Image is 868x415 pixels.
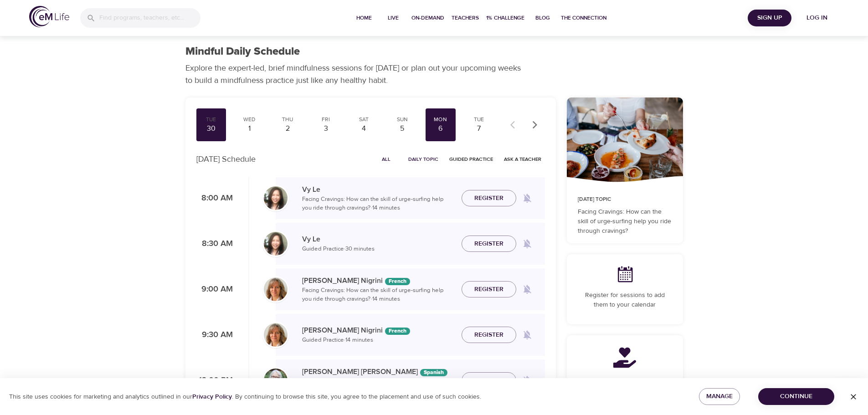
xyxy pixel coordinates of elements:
div: 6 [429,123,452,134]
p: [PERSON_NAME] Nigrini [302,325,454,336]
span: Register [474,329,503,341]
span: Remind me when a class goes live every Monday at 12:00 PM [516,369,538,391]
img: Bernice_Moore_min.jpg [264,369,288,392]
p: [DATE] Schedule [196,153,256,165]
div: Fri [314,116,337,123]
p: [PERSON_NAME] Nigrini [302,275,454,286]
span: Remind me when a class goes live every Monday at 8:00 AM [516,187,538,209]
div: Mon [429,116,452,123]
p: 9:30 AM [196,329,233,341]
span: Remind me when a class goes live every Monday at 9:00 AM [516,278,538,300]
span: Log in [799,12,835,24]
span: On-Demand [411,13,444,23]
span: Remind me when a class goes live every Monday at 8:30 AM [516,233,538,255]
button: Register [462,327,516,343]
span: Live [382,13,404,23]
p: 9:00 AM [196,283,233,296]
button: Log in [795,10,839,26]
img: logo [29,6,69,27]
p: 8:30 AM [196,238,233,250]
div: The episodes in this programs will be in French [385,278,410,285]
h1: Mindful Daily Schedule [185,45,300,58]
div: 7 [467,123,490,134]
p: Guided Practice · 14 minutes [302,336,454,345]
div: 2 [276,123,299,134]
p: Vy Le [302,234,454,245]
button: Ask a Teacher [500,152,545,166]
div: Sun [391,116,414,123]
p: Facing Cravings: How can the skill of urge-surfing help you ride through cravings? · 14 minutes [302,195,454,213]
p: 12:00 PM [196,374,233,387]
span: All [375,155,397,164]
button: Sign Up [748,10,791,26]
span: Teachers [452,13,479,23]
div: 3 [314,123,337,134]
p: Register for sessions to add them to your calendar [578,291,672,310]
div: Tue [467,116,490,123]
div: Thu [276,116,299,123]
span: Home [353,13,375,23]
div: The episodes in this programs will be in French [385,328,410,335]
span: Register [474,284,503,295]
img: MelissaNigiri.jpg [264,323,288,347]
button: Register [462,372,516,389]
a: Privacy Policy [192,393,232,401]
button: Manage [699,388,740,405]
button: Daily Topic [405,152,442,166]
span: Guided Practice [449,155,493,164]
img: vy-profile-good-3.jpg [264,186,288,210]
input: Find programs, teachers, etc... [99,8,200,28]
p: Facing Cravings: How can the skill of urge-surfing help you ride through cravings? · 14 minutes [302,377,454,395]
span: Register [474,193,503,204]
img: MelissaNigiri.jpg [264,277,288,301]
span: Remind me when a class goes live every Monday at 9:30 AM [516,324,538,346]
span: 1% Challenge [486,13,524,23]
span: Daily Topic [408,155,438,164]
button: Register [462,281,516,298]
span: The Connection [561,13,606,23]
span: Sign Up [751,12,788,24]
div: 30 [200,123,223,134]
button: Register [462,236,516,252]
p: [DATE] Topic [578,195,672,204]
button: Continue [758,388,834,405]
div: 4 [353,123,375,134]
button: Guided Practice [446,152,497,166]
span: Blog [532,13,554,23]
div: Sat [353,116,375,123]
button: All [372,152,401,166]
div: The episodes in this programs will be in Spanish [420,369,447,376]
span: Register [474,238,503,250]
span: Register [474,375,503,386]
span: Manage [706,391,733,402]
p: Guided Practice · 30 minutes [302,245,454,254]
div: 1 [238,123,261,134]
div: 5 [391,123,414,134]
p: Facing Cravings: How can the skill of urge-surfing help you ride through cravings? · 14 minutes [302,286,454,304]
div: Tue [200,116,223,123]
button: Register [462,190,516,207]
p: 8:00 AM [196,192,233,205]
span: Ask a Teacher [504,155,541,164]
p: Vy Le [302,184,454,195]
span: Continue [765,391,827,402]
p: [PERSON_NAME] [PERSON_NAME] [302,366,454,377]
p: Facing Cravings: How can the skill of urge-surfing help you ride through cravings? [578,207,672,236]
img: vy-profile-good-3.jpg [264,232,288,256]
p: Explore the expert-led, brief mindfulness sessions for [DATE] or plan out your upcoming weeks to ... [185,62,527,87]
div: Wed [238,116,261,123]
